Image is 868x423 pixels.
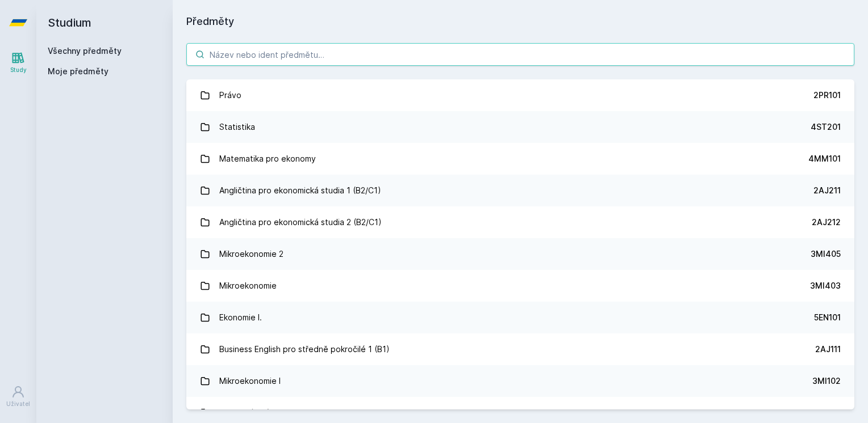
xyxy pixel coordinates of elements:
div: Business English pro středně pokročilé 1 (B1) [219,338,390,361]
a: Ekonomie I. 5EN101 [186,302,854,333]
a: Matematika pro ekonomy 4MM101 [186,143,854,175]
div: Matematika pro ekonomy [219,147,316,170]
a: Právo 2PR101 [186,79,854,111]
div: 4ST201 [811,121,841,133]
span: Moje předměty [48,66,108,77]
a: Všechny předměty [48,46,122,56]
div: Mikroekonomie I [219,370,281,392]
div: 2AJ211 [813,185,841,196]
input: Název nebo ident předmětu… [186,43,854,66]
a: Statistika 4ST201 [186,111,854,143]
div: 3MI102 [812,375,841,387]
div: Mikroekonomie 2 [219,243,283,265]
div: 3MI405 [811,248,841,260]
div: Právo [219,84,241,107]
div: Mikroekonomie [219,274,277,297]
a: Uživatel [2,379,34,414]
div: Uživatel [6,400,30,408]
div: Statistika [219,116,255,138]
div: 2AJ111 [815,344,841,355]
h1: Předměty [186,14,854,29]
div: Study [10,66,27,74]
a: Mikroekonomie 2 3MI405 [186,238,854,270]
a: Mikroekonomie 3MI403 [186,270,854,302]
div: 3MI403 [810,280,841,291]
div: 2PR101 [813,90,841,101]
div: 5HD200 [809,407,841,418]
div: 2AJ212 [812,217,841,228]
a: Angličtina pro ekonomická studia 2 (B2/C1) 2AJ212 [186,206,854,238]
a: Study [2,45,34,80]
a: Business English pro středně pokročilé 1 (B1) 2AJ111 [186,333,854,365]
a: Angličtina pro ekonomická studia 1 (B2/C1) 2AJ211 [186,175,854,206]
div: Angličtina pro ekonomická studia 1 (B2/C1) [219,179,381,202]
div: Ekonomie I. [219,306,262,329]
div: 4MM101 [808,153,841,164]
div: Angličtina pro ekonomická studia 2 (B2/C1) [219,211,382,234]
div: 5EN101 [814,312,841,323]
a: Mikroekonomie I 3MI102 [186,365,854,397]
